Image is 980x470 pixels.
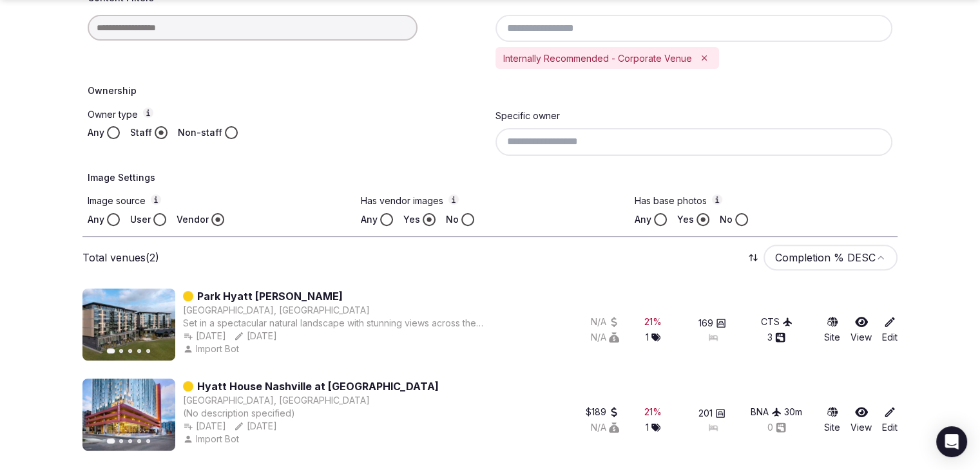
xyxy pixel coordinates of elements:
[119,349,123,353] button: Go to slide 2
[177,213,209,226] label: Vendor
[586,406,619,418] button: $189
[183,394,370,407] button: [GEOGRAPHIC_DATA], [GEOGRAPHIC_DATA]
[698,407,713,420] span: 201
[767,331,785,344] button: 3
[178,126,222,139] label: Non-staff
[183,343,242,355] button: Import Bot
[143,108,153,118] button: Owner type
[761,315,793,328] button: CTS
[88,108,485,121] label: Owner type
[698,407,725,420] button: 201
[130,126,152,139] label: Staff
[446,213,459,226] label: No
[698,317,713,330] span: 169
[495,110,560,121] label: Specific owner
[82,250,159,265] p: Total venues (2)
[850,406,872,434] a: View
[82,379,175,451] img: Featured image for Hyatt House Nashville at Vanderbilt
[712,194,722,205] button: Has base photos
[361,213,378,226] label: Any
[646,421,660,434] button: 1
[197,288,343,304] a: Park Hyatt [PERSON_NAME]
[137,349,141,353] button: Go to slide 4
[882,406,898,434] a: Edit
[677,213,694,226] label: Yes
[119,439,123,443] button: Go to slide 2
[882,315,898,344] a: Edit
[151,194,161,205] button: Image source
[183,317,544,330] div: Set in a spectacular natural landscape with stunning views across the [GEOGRAPHIC_DATA] and [GEOG...
[361,194,619,208] label: Has vendor images
[644,315,662,328] div: 21 %
[88,194,345,208] label: Image source
[88,84,892,97] h4: Ownership
[88,171,892,184] h4: Image Settings
[403,213,420,226] label: Yes
[88,126,104,139] label: Any
[635,213,651,226] label: Any
[234,330,277,343] button: [DATE]
[128,439,132,443] button: Go to slide 3
[183,304,370,317] button: [GEOGRAPHIC_DATA], [GEOGRAPHIC_DATA]
[784,406,802,418] button: 30m
[767,421,786,434] button: 0
[698,317,726,330] button: 169
[824,315,840,344] a: Site
[495,47,719,69] div: Internally Recommended - Corporate Venue
[130,213,151,226] label: User
[107,438,115,444] button: Go to slide 1
[137,439,141,443] button: Go to slide 4
[107,348,115,353] button: Go to slide 1
[183,433,242,446] button: Import Bot
[591,331,619,344] button: N/A
[183,330,226,343] button: [DATE]
[644,315,662,328] button: 21%
[751,406,782,418] button: BNA
[936,426,967,457] div: Open Intercom Messenger
[88,213,104,226] label: Any
[591,421,619,434] button: N/A
[646,331,660,344] button: 1
[850,315,872,344] a: View
[635,194,892,208] label: Has base photos
[784,406,802,418] div: 30 m
[591,315,619,328] button: N/A
[644,406,662,418] div: 21 %
[183,420,226,433] button: [DATE]
[128,349,132,353] button: Go to slide 3
[82,288,175,361] img: Featured image for Park Hyatt Niseko Hanazono
[234,420,277,433] button: [DATE]
[146,439,150,443] button: Go to slide 5
[824,406,840,434] a: Site
[448,194,459,205] button: Has vendor images
[183,407,439,420] div: (No description specified)
[644,406,662,418] button: 21%
[146,349,150,353] button: Go to slide 5
[697,51,711,65] button: Remove Internally Recommended - Corporate Venue
[197,379,439,394] a: Hyatt House Nashville at [GEOGRAPHIC_DATA]
[720,213,733,226] label: No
